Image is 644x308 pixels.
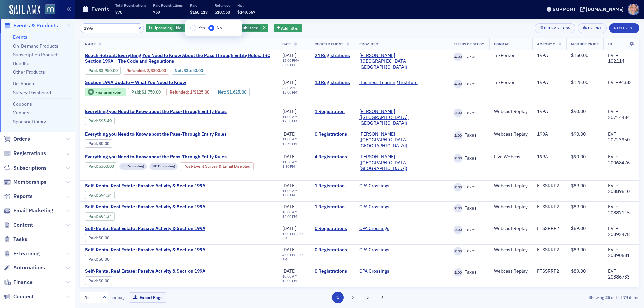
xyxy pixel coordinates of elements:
span: $10,550 [215,9,230,15]
span: $94.34 [99,193,112,198]
span: [DATE] [282,183,296,189]
span: Profile [628,4,639,15]
button: [DOMAIN_NAME] [580,7,626,12]
div: FTSSRRP2 [537,247,561,253]
time: 4:00 PM [282,252,295,257]
div: Webcast Replay [494,109,528,115]
time: 12:50 PM [282,141,297,146]
div: FTSSRRP2 [537,268,561,274]
span: $125.00 [194,89,209,95]
a: Self-Rental Real Estate: Passive Activity & Section 199A [85,247,205,253]
a: Paid [88,278,97,283]
p: Net [237,3,255,8]
div: FTSSRRP2 [537,226,561,232]
div: EVT-20886733 [608,268,634,280]
button: New Event [609,23,639,33]
span: Everything you Need to Know about the Pass-Through Entity Rules [85,154,227,160]
div: Paid: 0 - $0 [85,234,112,242]
a: Self-Rental Real Estate: Passive Activity & Section 199A [85,268,205,274]
a: CPA Crossings [359,226,389,232]
time: 12:00 PM [282,58,297,63]
span: 770 [115,9,122,15]
a: Everything you Need to Know about the Pass-Through Entity Rules [85,109,227,115]
div: – [282,232,305,240]
button: Bulk Actions [535,23,575,33]
span: No [217,25,222,30]
input: Yes [190,25,196,31]
span: Add Filter [281,25,299,31]
div: FTSSRRP2 [537,204,561,210]
a: 0 Registrations [315,268,350,274]
div: Paid: 1 - $9540 [85,117,115,125]
time: 11:00 AM [282,114,298,119]
span: Section 199A Update – What You Need to Know [85,80,198,86]
span: $3,650.00 [184,68,203,73]
div: Paid: 24 - $395000 [85,67,121,75]
a: Paid [88,257,97,262]
div: Webcast Replay [494,268,528,274]
time: 12:50 PM [282,119,297,123]
span: $89.00 [571,225,586,231]
a: Beach Retreat: Everything You Need to Know About the Pass Through Entity Rules: IRC Section 199A ... [85,53,273,64]
button: 2 [347,292,359,303]
time: 10:00 AM [282,274,298,279]
a: Automations [4,264,45,271]
p: Total Registrations [115,3,146,8]
div: Paid: 1 - $9434 [85,212,115,221]
span: Format [494,42,509,46]
span: Taxes [462,184,477,190]
span: [DATE] [282,247,296,253]
span: $94.34 [99,214,112,219]
span: [DATE] [282,268,296,274]
span: Registrations [315,42,344,46]
span: Taxes [462,269,477,275]
span: [DATE] [282,131,296,137]
span: : [88,118,99,123]
div: 199A [537,154,561,160]
a: Bundles [13,60,31,66]
a: 0 Registrations [315,247,350,253]
span: Acronym [537,42,556,46]
span: Registrations [13,150,46,157]
div: EVT-20713350 [608,131,634,143]
a: 1 Registration [315,109,350,115]
span: Werner-Rocca (Flourtown, PA) [359,53,444,70]
span: Everything you Need to Know about the Pass-Through Entity Rules [85,131,227,137]
time: 1:00 PM [282,193,295,197]
button: Export Page [129,292,166,303]
div: No [146,24,192,33]
span: CPA Crossings [359,226,401,232]
span: [DATE] [282,225,296,231]
span: No [176,25,181,30]
time: 11:00 AM [282,188,298,193]
div: – [282,137,305,146]
a: 4 Registrations [315,154,350,160]
div: 199A [537,131,561,137]
span: $90.00 [571,153,586,160]
input: No [208,25,214,31]
a: [PERSON_NAME] ([GEOGRAPHIC_DATA], [GEOGRAPHIC_DATA]) [359,154,444,172]
a: Self-Rental Real Estate: Passive Activity & Section 199A [85,204,205,210]
a: [PERSON_NAME] ([GEOGRAPHIC_DATA], [GEOGRAPHIC_DATA]) [359,131,444,149]
span: : [88,164,99,169]
span: Net : [175,68,184,73]
span: 2.00 [454,247,462,255]
div: Bulk Actions [544,26,570,30]
span: Connect [13,293,34,300]
span: : [88,68,99,73]
div: – [282,210,305,219]
span: Self-Rental Real Estate: Passive Activity & Section 199A [85,226,205,232]
span: Taxes [462,54,477,60]
a: Self-Rental Real Estate: Passive Activity & Section 199A [85,183,205,189]
span: Content [13,221,33,229]
span: : [88,257,99,262]
span: $300.00 [151,68,166,73]
a: Registrations [4,150,46,157]
span: CPA Crossings [359,247,401,253]
span: Yes [199,25,205,30]
span: $89.00 [571,204,586,210]
span: Taxes [462,155,477,161]
div: Net: $162500 [215,88,249,96]
span: Subscriptions [13,164,47,172]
